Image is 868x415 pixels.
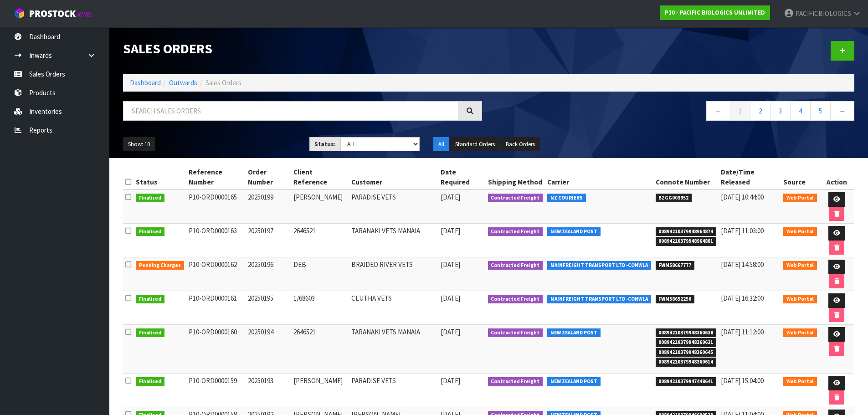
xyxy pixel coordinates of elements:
span: NEW ZEALAND POST [547,377,601,386]
span: 00894210379948360621 [656,338,717,347]
th: Carrier [545,165,653,190]
span: Sales Orders [205,78,241,87]
span: NEW ZEALAND POST [547,328,601,338]
td: PARADISE VETS [349,374,438,407]
span: ProStock [29,8,76,20]
img: cube-alt.png [14,8,25,19]
td: P10-ORD0000165 [186,190,246,224]
td: 20250197 [246,224,291,257]
th: Connote Number [653,165,719,190]
button: Show: 10 [123,137,155,152]
a: 3 [770,101,791,121]
span: [DATE] [441,294,460,302]
th: Date Required [438,165,485,190]
span: BZGG003952 [656,194,692,203]
span: Finalised [136,377,164,386]
span: [DATE] [441,328,460,336]
span: Web Portal [783,328,817,338]
a: 4 [790,101,811,121]
span: 00894210379947448641 [656,377,717,386]
span: [DATE] 11:12:00 [721,328,764,336]
button: Back Orders [501,137,540,152]
span: Finalised [136,328,164,338]
span: NEW ZEALAND POST [547,227,601,236]
span: NZ COURIERS [547,194,586,203]
td: [PERSON_NAME] [291,190,349,224]
span: [DATE] 14:58:00 [721,260,764,269]
span: [DATE] 10:44:00 [721,193,764,201]
td: BRAIDED RIVER VETS [349,257,438,291]
span: [DATE] 15:04:00 [721,376,764,385]
a: Dashboard [130,78,161,87]
button: All [433,137,449,152]
span: 00894210379948964874 [656,227,717,236]
td: TARANAKI VETS MANAIA [349,224,438,257]
td: P10-ORD0000160 [186,325,246,374]
span: 00894210379948360638 [656,328,717,338]
td: 2646521 [291,325,349,374]
span: [DATE] 11:03:00 [721,226,764,235]
span: 00894210379948360614 [656,358,717,367]
span: [DATE] [441,376,460,385]
nav: Page navigation [496,101,855,123]
span: Contracted Freight [488,227,543,236]
span: Contracted Freight [488,295,543,304]
td: 20250193 [246,374,291,407]
span: Contracted Freight [488,377,543,386]
th: Reference Number [186,165,246,190]
td: 20250194 [246,325,291,374]
span: FWM58667777 [656,261,695,270]
strong: P10 - PACIFIC BIOLOGICS UNLIMITED [665,9,765,16]
span: Contracted Freight [488,328,543,338]
span: Web Portal [783,227,817,236]
span: Finalised [136,295,164,304]
th: Status [134,165,186,190]
a: 2 [750,101,770,121]
span: MAINFREIGHT TRANSPORT LTD -CONWLA [547,295,651,304]
th: Action [819,165,854,190]
span: Web Portal [783,377,817,386]
span: [DATE] [441,226,460,235]
a: → [830,101,854,121]
small: WMS [77,10,92,19]
span: 00894210379948360645 [656,348,717,357]
button: Standard Orders [450,137,500,152]
span: [DATE] [441,193,460,201]
th: Order Number [246,165,291,190]
strong: Status: [314,140,336,148]
a: ← [706,101,730,121]
a: 1 [730,101,750,121]
th: Source [781,165,819,190]
span: PACIFICBIOLOGICS [796,9,851,18]
td: 20250195 [246,291,291,325]
th: Date/Time Released [719,165,781,190]
input: Search sales orders [123,101,458,121]
td: P10-ORD0000162 [186,257,246,291]
td: 20250199 [246,190,291,224]
td: TARANAKI VETS MANAIA [349,325,438,374]
span: 00894210379948964881 [656,237,717,246]
td: P10-ORD0000163 [186,224,246,257]
span: [DATE] 16:32:00 [721,294,764,302]
a: 5 [810,101,831,121]
td: 20250196 [246,257,291,291]
h1: Sales Orders [123,41,482,56]
span: Web Portal [783,261,817,270]
span: [DATE] [441,260,460,269]
span: Web Portal [783,194,817,203]
td: CLUTHA VETS [349,291,438,325]
td: P10-ORD0000161 [186,291,246,325]
td: P10-ORD0000159 [186,374,246,407]
span: MAINFREIGHT TRANSPORT LTD -CONWLA [547,261,651,270]
span: Finalised [136,227,164,236]
td: [PERSON_NAME] [291,374,349,407]
td: 2646521 [291,224,349,257]
a: Outwards [169,78,197,87]
th: Shipping Method [486,165,545,190]
td: DEB [291,257,349,291]
span: Finalised [136,194,164,203]
th: Client Reference [291,165,349,190]
td: 1/68603 [291,291,349,325]
td: PARADISE VETS [349,190,438,224]
span: FWM58652250 [656,295,695,304]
